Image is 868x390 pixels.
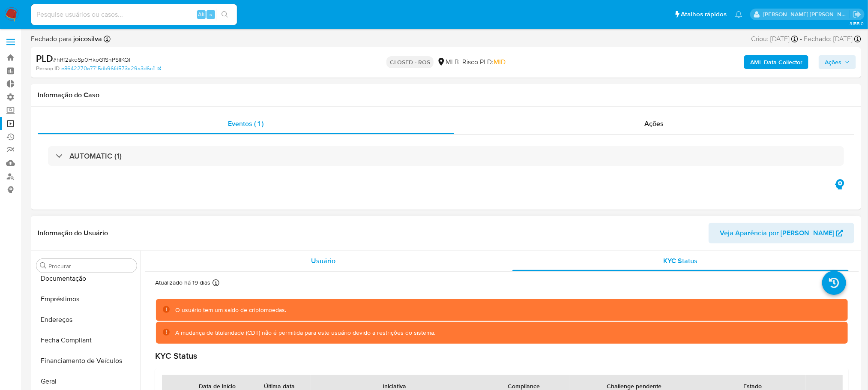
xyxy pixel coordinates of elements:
[61,65,161,72] a: e8642270a7715db96fd573a29a3d6cf1
[33,289,140,309] button: Empréstimos
[210,10,212,18] span: s
[800,34,802,44] span: -
[819,55,856,69] button: Ações
[825,55,841,69] span: Ações
[853,10,862,19] a: Sair
[228,119,264,129] span: Eventos ( 1 )
[40,262,47,269] button: Procurar
[681,10,727,19] span: Atalhos rápidos
[216,9,233,21] button: search-icon
[33,309,140,330] button: Endereços
[36,51,53,65] b: PLD
[751,34,798,44] div: Criou: [DATE]
[735,11,742,18] a: Notificações
[155,279,210,287] p: Atualizado há 19 dias
[804,34,861,44] div: Fechado: [DATE]
[38,229,108,237] h1: Informação do Usuário
[763,10,850,18] p: sergina.neta@mercadolivre.com
[33,268,140,289] button: Documentação
[744,55,808,69] button: AML Data Collector
[750,55,802,69] b: AML Data Collector
[494,57,506,67] span: MID
[31,34,102,44] span: Fechado para
[311,256,335,266] span: Usuário
[386,56,434,68] p: CLOSED - ROS
[53,55,130,64] span: # hRf2skoSp0HkoG1SnPSIIKQl
[663,256,697,266] span: KYC Status
[33,351,140,371] button: Financiamento de Veículos
[48,262,133,270] input: Procurar
[462,57,506,67] span: Risco PLD:
[198,10,205,18] span: Alt
[69,151,122,161] h3: AUTOMATIC (1)
[38,91,854,99] h1: Informação do Caso
[33,330,140,351] button: Fecha Compliant
[709,223,854,243] button: Veja Aparência por [PERSON_NAME]
[720,223,834,243] span: Veja Aparência por [PERSON_NAME]
[31,9,237,20] input: Pesquise usuários ou casos...
[72,34,102,44] b: joicosilva
[645,119,664,129] span: Ações
[48,146,844,166] div: AUTOMATIC (1)
[36,65,60,72] b: Person ID
[437,57,459,67] div: MLB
